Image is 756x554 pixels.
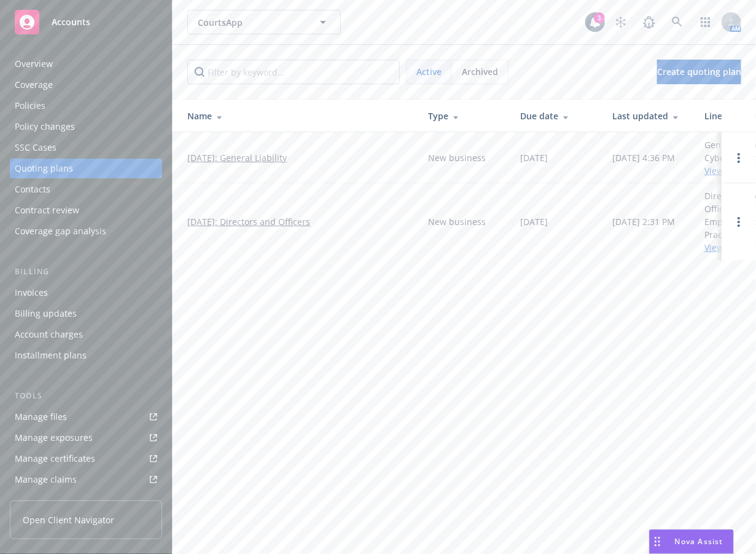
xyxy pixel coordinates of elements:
[10,138,162,157] a: SSC Cases
[15,449,95,469] div: Manage certificates
[637,10,661,34] a: Report a Bug
[15,325,83,344] div: Account charges
[428,215,486,228] div: New business
[15,138,57,157] div: SSC Cases
[10,54,162,74] a: Overview
[10,221,162,241] a: Coverage gap analysis
[665,10,690,34] a: Search
[612,215,675,228] div: [DATE] 2:31 PM
[650,530,665,553] div: Drag to move
[10,470,162,489] a: Manage claims
[10,5,162,39] a: Accounts
[187,60,400,84] input: Filter by keyword...
[657,66,741,77] span: Create quoting plan
[10,75,162,95] a: Coverage
[657,60,741,84] a: Create quoting plan
[612,151,675,164] div: [DATE] 4:36 PM
[10,346,162,365] a: Installment plans
[520,215,548,228] div: [DATE]
[15,96,45,116] div: Policies
[10,180,162,199] a: Contacts
[23,513,114,526] span: Open Client Navigator
[15,200,79,220] div: Contract review
[10,283,162,303] a: Invoices
[704,242,736,253] a: View all
[675,536,723,547] span: Nova Assist
[15,221,106,241] div: Coverage gap analysis
[15,159,73,178] div: Quoting plans
[187,215,310,228] a: [DATE]: Directors and Officers
[704,165,736,176] a: View all
[15,54,53,74] div: Overview
[187,10,341,34] button: CourtsApp
[10,407,162,427] a: Manage files
[462,65,498,78] span: Archived
[10,304,162,323] a: Billing updates
[10,159,162,178] a: Quoting plans
[15,470,77,489] div: Manage claims
[15,283,48,303] div: Invoices
[52,17,90,27] span: Accounts
[612,109,685,122] div: Last updated
[15,180,50,199] div: Contacts
[10,96,162,116] a: Policies
[649,529,734,554] button: Nova Assist
[10,117,162,137] a: Policy changes
[10,428,162,448] a: Manage exposures
[15,346,87,365] div: Installment plans
[520,109,593,122] div: Due date
[594,12,605,23] div: 3
[198,16,304,29] span: CourtsApp
[428,151,486,164] div: New business
[10,266,162,278] div: Billing
[15,407,67,427] div: Manage files
[187,151,287,164] a: [DATE]: General Liability
[693,10,718,34] a: Switch app
[15,117,75,137] div: Policy changes
[416,65,442,78] span: Active
[609,10,633,34] a: Stop snowing
[15,75,53,95] div: Coverage
[15,304,77,323] div: Billing updates
[187,109,408,122] div: Name
[520,151,548,164] div: [DATE]
[10,449,162,469] a: Manage certificates
[428,109,501,122] div: Type
[731,215,746,229] a: Open options
[10,325,162,344] a: Account charges
[731,151,746,165] a: Open options
[10,200,162,220] a: Contract review
[10,390,162,402] div: Tools
[15,428,93,448] div: Manage exposures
